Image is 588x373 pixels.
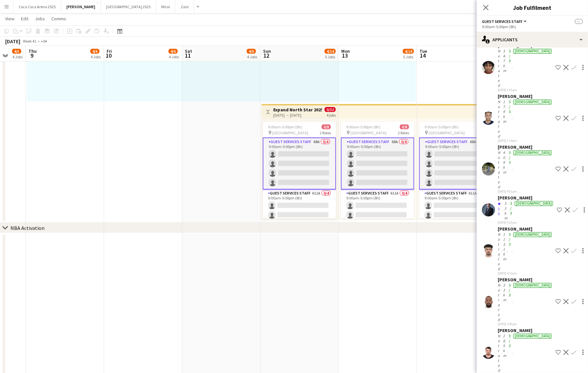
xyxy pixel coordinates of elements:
span: [GEOGRAPHIC_DATA] [272,130,308,135]
div: [DEMOGRAPHIC_DATA] [513,232,552,237]
app-skills-label: 3/3 [509,232,511,247]
span: Sat [185,48,192,54]
span: [GEOGRAPHIC_DATA] [429,130,465,135]
div: [DATE] [5,38,20,45]
div: Not rated [498,150,502,189]
div: 33km [502,283,508,322]
app-card-role: Guest Services Staff611A0/49:00am-5:00pm (8h) [419,190,492,240]
span: 2 Roles [398,130,409,135]
button: Coca Coca Arena 2025 [13,0,61,13]
button: Zaid [175,0,194,13]
button: [PERSON_NAME] [61,0,101,13]
app-skills-label: 3/3 [509,283,511,297]
span: Mon [341,48,350,54]
app-skills-label: 3/3 [509,99,511,114]
app-skills-label: 3/3 [509,48,511,63]
div: [DEMOGRAPHIC_DATA] [513,334,552,339]
span: 2 Roles [476,130,487,135]
div: 9:00am-5:00pm (8h) [482,24,583,29]
span: 13 [340,52,350,59]
div: [DATE] 4:10pm [498,220,554,225]
span: Fri [107,48,112,54]
span: Sun [263,48,271,54]
span: 9:00am-5:00pm (8h) [424,124,458,129]
div: [DATE] 3:14pm [498,139,553,143]
span: 4/6 [90,49,99,54]
div: +04 [41,39,47,44]
div: Applicants [477,32,588,47]
div: 4 Jobs [91,54,101,59]
div: [PERSON_NAME] [498,195,554,201]
div: Not rated [498,99,502,139]
span: 9 [27,52,37,59]
span: Jobs [35,16,45,22]
span: 9:00am-5:00pm (8h) [346,124,380,129]
div: 34.7km [502,48,508,88]
div: Not rated [498,232,502,271]
app-skills-label: 3/3 [509,333,511,348]
div: [DATE] → [DATE] [273,113,322,118]
span: 0/32 [325,107,336,112]
span: Week 41 [22,39,38,44]
div: [DATE] 4:40pm [498,322,553,326]
div: 9:00am-5:00pm (8h)0/8 [GEOGRAPHIC_DATA]2 RolesGuest Services Staff68A0/49:00am-5:00pm (8h) Guest ... [341,122,414,219]
span: [GEOGRAPHIC_DATA] [350,130,386,135]
button: [GEOGRAPHIC_DATA] 2025 [101,0,156,13]
div: [PERSON_NAME] [498,327,553,333]
span: View [5,16,14,22]
app-job-card: 9:00am-5:00pm (8h)0/8 [GEOGRAPHIC_DATA]2 RolesGuest Services Staff68A0/49:00am-5:00pm (8h) Guest ... [419,122,492,219]
span: Guest Services Staff [482,19,523,24]
span: 4/14 [403,49,414,54]
div: [PERSON_NAME] [498,93,553,99]
app-card-role: Guest Services Staff611A0/49:00am-5:00pm (8h) [263,190,336,240]
a: Edit [18,14,31,23]
div: [DATE] 3:01pm [498,88,553,92]
a: Comms [49,14,69,23]
span: Tue [419,48,427,54]
div: 17.9km [502,99,508,139]
span: 10 [106,52,112,59]
span: 4/6 [169,49,178,54]
div: [PERSON_NAME] [498,144,553,150]
div: NBA Activation [10,225,45,231]
div: 4 Jobs [12,54,23,59]
div: 4 Jobs [247,54,257,59]
div: [DEMOGRAPHIC_DATA] [513,49,552,54]
div: [DEMOGRAPHIC_DATA] [515,201,553,206]
div: 113.1km [502,232,508,271]
div: Not rated [498,283,502,322]
div: [DATE] 4:12pm [498,271,553,275]
div: 33km [503,201,509,220]
app-job-card: 9:00am-5:00pm (8h)0/8 [GEOGRAPHIC_DATA]2 RolesGuest Services Staff68A0/49:00am-5:00pm (8h) Guest ... [263,122,336,219]
span: 4/5 [12,49,21,54]
span: 0/8 [322,124,331,129]
h3: Expand North Star 2025 [273,107,322,113]
app-card-role: Guest Services Staff68A0/49:00am-5:00pm (8h) [419,138,492,190]
span: 3.5 [498,206,501,216]
div: Not rated [498,48,502,88]
span: -- [575,19,583,24]
app-skills-label: 3/3 [509,150,511,165]
span: Edit [21,16,28,22]
div: [DEMOGRAPHIC_DATA] [513,100,552,104]
span: 14 [419,52,427,59]
h3: Job Fulfilment [477,3,588,12]
button: Guest Services Staff [482,19,528,24]
div: Not rated [498,333,502,373]
span: Comms [51,16,66,22]
span: 4/6 [247,49,256,54]
div: 40.9km [502,150,508,189]
span: 9:00am-5:00pm (8h) [268,124,302,129]
div: [DATE] 4:01pm [498,189,553,194]
div: 5 Jobs [403,54,414,59]
span: 11 [184,52,192,59]
div: 28.5km [502,333,508,373]
app-card-role: Guest Services Staff68A0/49:00am-5:00pm (8h) [341,138,414,190]
a: Jobs [32,14,47,23]
app-card-role: Guest Services Staff68A0/49:00am-5:00pm (8h) [263,138,336,190]
span: 2 Roles [320,130,331,135]
span: 12 [262,52,271,59]
button: Miral [156,0,175,13]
